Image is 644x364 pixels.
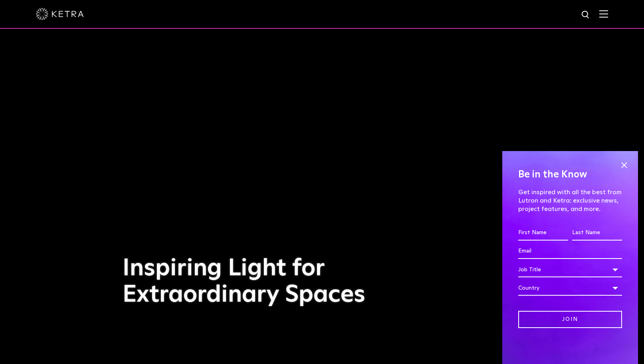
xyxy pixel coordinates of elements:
[581,10,591,20] img: search icon
[518,262,622,277] div: Job Title
[123,255,382,308] h1: Inspiring Light for Extraordinary Spaces
[518,225,568,241] input: First Name
[518,244,622,259] input: Email
[518,188,622,213] p: Get inspired with all the best from Lutron and Ketra: exclusive news, project features, and more.
[599,10,608,18] img: Hamburger%20Nav.svg
[572,225,622,241] input: Last Name
[518,311,622,328] input: Join
[518,167,622,182] h4: Be in the Know
[518,280,622,296] div: Country
[36,8,84,20] img: ketra-logo-2019-white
